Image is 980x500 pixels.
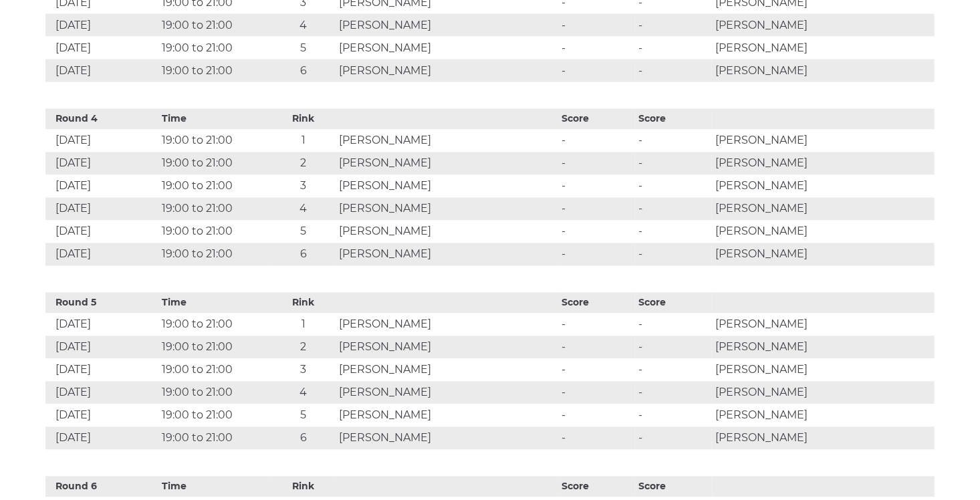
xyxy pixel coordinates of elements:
[635,221,712,243] td: -
[158,314,271,336] td: 19:00 to 21:00
[558,243,635,266] td: -
[558,152,635,175] td: -
[635,14,712,37] td: -
[271,175,336,198] td: 3
[271,109,336,130] th: Rink
[336,427,558,450] td: [PERSON_NAME]
[271,293,336,314] th: Rink
[635,175,712,198] td: -
[336,314,558,336] td: [PERSON_NAME]
[336,382,558,404] td: [PERSON_NAME]
[45,477,158,497] th: Round 6
[336,175,558,198] td: [PERSON_NAME]
[336,359,558,382] td: [PERSON_NAME]
[271,198,336,221] td: 4
[158,198,271,221] td: 19:00 to 21:00
[158,336,271,359] td: 19:00 to 21:00
[635,404,712,427] td: -
[336,404,558,427] td: [PERSON_NAME]
[712,404,935,427] td: [PERSON_NAME]
[712,221,935,243] td: [PERSON_NAME]
[712,130,935,152] td: [PERSON_NAME]
[336,130,558,152] td: [PERSON_NAME]
[635,314,712,336] td: -
[158,37,271,59] td: 19:00 to 21:00
[712,359,935,382] td: [PERSON_NAME]
[336,37,558,59] td: [PERSON_NAME]
[45,314,158,336] td: [DATE]
[336,221,558,243] td: [PERSON_NAME]
[45,198,158,221] td: [DATE]
[271,336,336,359] td: 2
[45,37,158,59] td: [DATE]
[635,477,712,497] th: Score
[336,14,558,37] td: [PERSON_NAME]
[635,243,712,266] td: -
[635,130,712,152] td: -
[158,14,271,37] td: 19:00 to 21:00
[558,14,635,37] td: -
[635,198,712,221] td: -
[712,14,935,37] td: [PERSON_NAME]
[158,477,271,497] th: Time
[712,175,935,198] td: [PERSON_NAME]
[712,59,935,82] td: [PERSON_NAME]
[635,37,712,59] td: -
[158,359,271,382] td: 19:00 to 21:00
[635,382,712,404] td: -
[158,293,271,314] th: Time
[271,130,336,152] td: 1
[45,427,158,450] td: [DATE]
[271,359,336,382] td: 3
[635,427,712,450] td: -
[712,427,935,450] td: [PERSON_NAME]
[635,359,712,382] td: -
[558,221,635,243] td: -
[558,59,635,82] td: -
[271,427,336,450] td: 6
[45,404,158,427] td: [DATE]
[712,382,935,404] td: [PERSON_NAME]
[271,14,336,37] td: 4
[271,59,336,82] td: 6
[558,109,635,130] th: Score
[45,175,158,198] td: [DATE]
[271,243,336,266] td: 6
[558,175,635,198] td: -
[558,382,635,404] td: -
[158,382,271,404] td: 19:00 to 21:00
[336,152,558,175] td: [PERSON_NAME]
[158,175,271,198] td: 19:00 to 21:00
[558,404,635,427] td: -
[45,152,158,175] td: [DATE]
[558,293,635,314] th: Score
[158,404,271,427] td: 19:00 to 21:00
[271,37,336,59] td: 5
[336,59,558,82] td: [PERSON_NAME]
[158,130,271,152] td: 19:00 to 21:00
[45,59,158,82] td: [DATE]
[45,382,158,404] td: [DATE]
[271,152,336,175] td: 2
[271,404,336,427] td: 5
[558,359,635,382] td: -
[558,314,635,336] td: -
[45,109,158,130] th: Round 4
[635,293,712,314] th: Score
[45,359,158,382] td: [DATE]
[635,109,712,130] th: Score
[158,427,271,450] td: 19:00 to 21:00
[271,382,336,404] td: 4
[271,477,336,497] th: Rink
[336,198,558,221] td: [PERSON_NAME]
[712,314,935,336] td: [PERSON_NAME]
[158,243,271,266] td: 19:00 to 21:00
[45,293,158,314] th: Round 5
[45,336,158,359] td: [DATE]
[558,427,635,450] td: -
[158,152,271,175] td: 19:00 to 21:00
[45,130,158,152] td: [DATE]
[635,152,712,175] td: -
[558,477,635,497] th: Score
[45,243,158,266] td: [DATE]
